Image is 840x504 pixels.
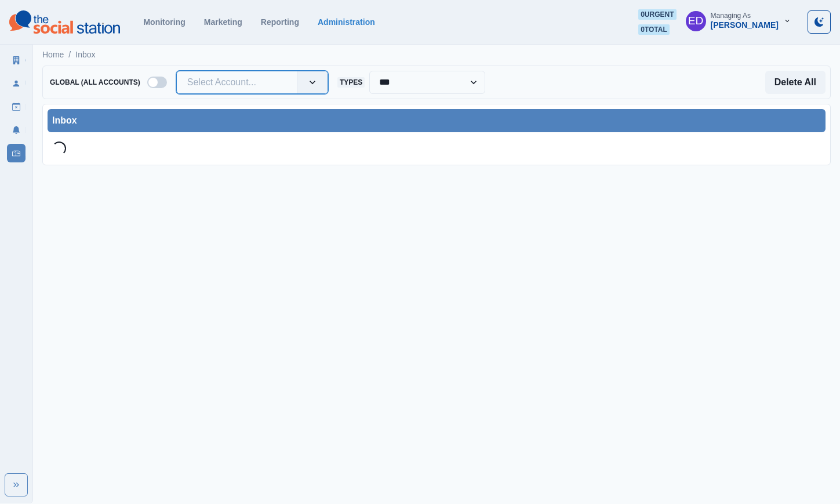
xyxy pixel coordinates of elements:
span: 0 total [638,24,670,35]
div: [PERSON_NAME] [711,20,779,30]
a: Home [42,49,64,61]
a: Inbox [7,144,26,162]
a: Inbox [75,49,95,61]
div: Elizabeth Dempsey [688,7,704,35]
button: Expand [5,473,28,496]
span: Types [337,77,365,88]
a: Clients [7,51,26,70]
a: Draft Posts [7,97,26,116]
nav: breadcrumb [42,49,96,61]
button: Toggle Mode [808,10,831,34]
a: Users [7,74,26,93]
img: logoTextSVG.62801f218bc96a9b266caa72a09eb111.svg [9,10,120,34]
span: 0 urgent [638,9,676,20]
a: Marketing [204,17,242,27]
a: Administration [318,17,375,27]
div: Inbox [52,114,821,128]
span: Global (All Accounts) [48,77,143,88]
div: Managing As [711,12,751,20]
span: / [68,49,71,61]
button: Managing As[PERSON_NAME] [677,9,801,32]
a: Notifications [7,121,26,139]
button: Delete All [765,71,826,94]
a: Monitoring [143,17,185,27]
a: Reporting [261,17,299,27]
